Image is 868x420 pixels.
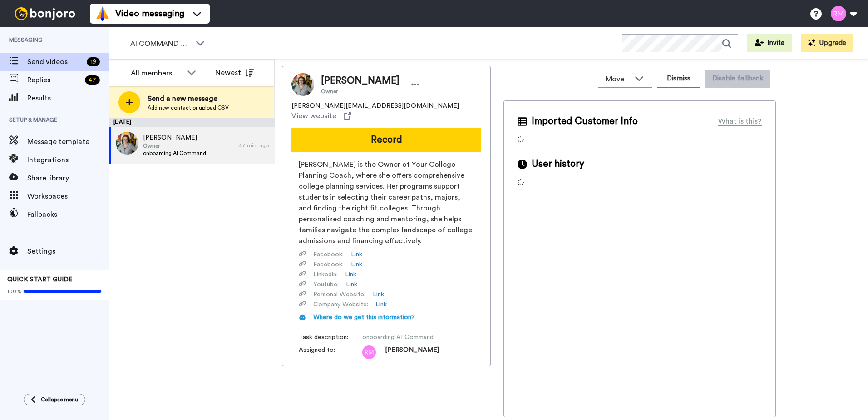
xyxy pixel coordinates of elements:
[313,290,365,299] span: Personal Website :
[87,57,100,66] div: 19
[299,345,362,359] span: Assigned to:
[27,136,109,147] span: Message template
[801,34,853,52] button: Upgrade
[27,173,109,184] span: Share library
[148,93,229,104] span: Send a new message
[143,142,206,150] span: Owner
[24,394,85,405] button: Collapse menu
[291,73,314,96] img: Image of Luanne
[27,191,109,202] span: Workspaces
[313,250,344,259] span: Facebook :
[27,209,109,220] span: Fallbacks
[313,270,338,279] span: Linkedin :
[291,110,351,121] a: View website
[313,314,415,320] span: Where do we get this information?
[321,74,399,88] span: [PERSON_NAME]
[95,6,110,21] img: vm-color.svg
[346,280,357,289] a: Link
[11,7,79,20] img: bj-logo-header-white.svg
[606,74,630,85] span: Move
[321,88,399,95] span: Owner
[313,260,344,269] span: Facebook :
[7,288,21,295] span: 100%
[27,246,109,257] span: Settings
[143,150,206,157] span: onboarding AI Command
[291,110,336,121] span: View website
[351,250,362,259] a: Link
[116,132,138,155] img: e662db52-5ab1-4eb4-ae43-83136901e50d.jpg
[291,101,459,110] span: [PERSON_NAME][EMAIL_ADDRESS][DOMAIN_NAME]
[747,34,792,52] button: Invite
[27,155,109,165] span: Integrations
[657,70,700,88] button: Dismiss
[375,300,387,309] a: Link
[313,300,368,309] span: Company Website :
[143,133,206,142] span: [PERSON_NAME]
[291,128,481,152] button: Record
[131,68,182,79] div: All members
[238,142,270,149] div: 47 min. ago
[109,118,275,127] div: [DATE]
[299,159,474,246] span: [PERSON_NAME] is the Owner of Your College Planning Coach, where she offers comprehensive college...
[7,276,73,283] span: QUICK START GUIDE
[718,116,762,127] div: What is this?
[362,345,376,359] img: rm.png
[362,333,449,342] span: onboarding AI Command
[27,75,81,85] span: Replies
[351,260,362,269] a: Link
[373,290,384,299] a: Link
[299,333,362,342] span: Task description :
[85,75,100,85] div: 47
[208,64,261,82] button: Newest
[705,70,770,88] button: Disable fallback
[130,38,191,49] span: AI COMMAND CENTER - ACTIVE
[148,104,229,111] span: Add new contact or upload CSV
[27,56,83,67] span: Send videos
[27,93,109,104] span: Results
[532,115,638,128] span: Imported Customer Info
[313,280,339,289] span: Youtube :
[345,270,356,279] a: Link
[115,7,184,20] span: Video messaging
[385,345,439,359] span: [PERSON_NAME]
[532,157,584,171] span: User history
[41,396,78,403] span: Collapse menu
